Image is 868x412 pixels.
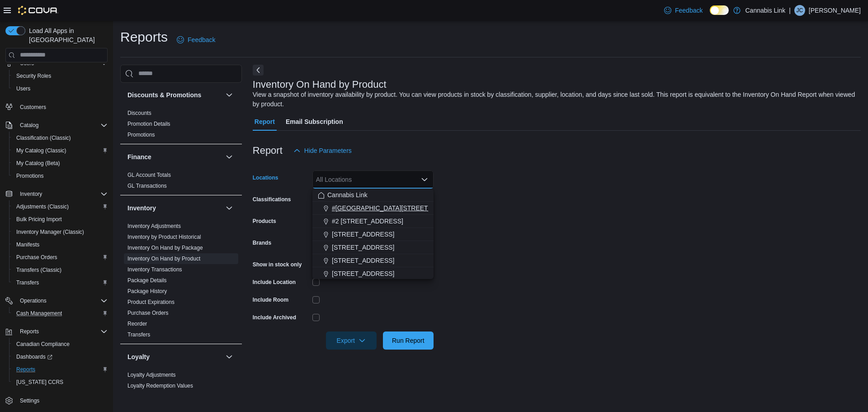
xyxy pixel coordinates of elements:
a: Dashboards [13,351,56,362]
button: Catalog [16,120,42,131]
span: Users [16,85,30,92]
label: Brands [253,239,271,246]
button: Run Report [383,331,434,350]
button: Next [253,65,264,76]
button: Canadian Compliance [9,338,111,350]
span: Dark Mode [710,15,710,15]
a: My Catalog (Beta) [13,158,64,169]
h3: Loyalty [127,352,150,361]
span: Promotions [16,172,44,180]
label: Include Room [253,296,288,303]
span: Purchase Orders [16,254,57,261]
a: Transfers (Classic) [13,265,65,275]
label: Locations [253,174,278,181]
h3: Finance [127,152,151,161]
span: Inventory On Hand by Product [127,255,200,262]
a: Adjustments (Classic) [13,201,72,212]
span: [STREET_ADDRESS] [332,243,394,252]
span: Product Expirations [127,298,175,306]
a: My Catalog (Classic) [13,145,70,156]
div: View a snapshot of inventory availability by product. You can view products in stock by classific... [253,90,856,109]
span: Operations [20,297,47,304]
span: Inventory by Product Historical [127,233,201,241]
span: [STREET_ADDRESS] [332,256,394,265]
span: [STREET_ADDRESS] [332,230,394,239]
p: Cannabis Link [745,5,785,16]
input: Dark Mode [710,5,729,15]
button: [STREET_ADDRESS] [312,241,434,254]
span: Transfers (Classic) [13,265,108,275]
button: Operations [16,295,50,306]
div: Discounts & Promotions [120,108,242,144]
a: Transfers [13,277,42,288]
a: Inventory On Hand by Package [127,245,203,251]
span: Settings [16,395,108,406]
span: Canadian Compliance [16,341,70,348]
span: Reports [16,326,108,337]
button: Transfers [9,276,111,289]
button: #[GEOGRAPHIC_DATA][STREET_ADDRESS] [312,202,434,215]
button: Transfers (Classic) [9,264,111,276]
h3: Inventory [127,204,156,213]
span: Adjustments (Classic) [13,201,108,212]
span: Inventory [16,189,108,199]
a: GL Account Totals [127,172,171,178]
span: Cash Management [16,310,62,317]
button: Cash Management [9,307,111,320]
button: Operations [2,294,111,307]
span: Package Details [127,277,167,284]
label: Products [253,218,276,225]
span: Export [331,331,371,350]
span: Security Roles [13,71,108,81]
a: Dashboards [9,350,111,363]
span: Bulk Pricing Import [13,214,108,225]
button: Inventory [2,188,111,200]
span: Inventory On Hand by Package [127,244,203,251]
span: GL Transactions [127,182,167,189]
button: Close list of options [421,176,428,183]
a: Discounts [127,110,151,116]
div: Inventory [120,221,242,344]
span: Feedback [675,6,703,15]
span: Transfers [16,279,39,286]
button: Bulk Pricing Import [9,213,111,226]
span: Transfers (Classic) [16,266,61,274]
button: Classification (Classic) [9,132,111,144]
span: Adjustments (Classic) [16,203,69,210]
a: Security Roles [13,71,55,81]
a: Inventory Adjustments [127,223,181,229]
button: Cannabis Link [312,189,434,202]
a: Promotions [13,170,47,181]
a: Package Details [127,277,167,284]
span: Package History [127,288,167,295]
div: Finance [120,170,242,195]
span: #2 [STREET_ADDRESS] [332,217,403,226]
span: Manifests [13,239,108,250]
span: Hide Parameters [304,146,352,155]
button: Reports [16,326,42,337]
span: Reports [16,366,35,373]
span: Users [13,83,108,94]
label: Include Archived [253,314,296,321]
span: Transfers [127,331,150,338]
a: Package History [127,288,167,294]
span: My Catalog (Beta) [13,158,108,169]
span: [STREET_ADDRESS] [332,269,394,278]
button: Manifests [9,238,111,251]
span: GL Account Totals [127,171,171,179]
button: Inventory [224,203,235,213]
span: #[GEOGRAPHIC_DATA][STREET_ADDRESS] [332,204,464,213]
span: Canadian Compliance [13,339,108,350]
a: Loyalty Adjustments [127,372,176,378]
a: Manifests [13,239,43,250]
a: Transfers [127,331,150,338]
a: Reorder [127,321,147,327]
button: Inventory Manager (Classic) [9,226,111,238]
h3: Inventory On Hand by Product [253,79,387,90]
button: [STREET_ADDRESS] [312,228,434,241]
button: Finance [224,152,235,162]
span: Report [255,113,275,131]
button: [STREET_ADDRESS] [312,267,434,280]
a: Inventory by Product Historical [127,234,201,240]
span: Reports [20,328,39,335]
